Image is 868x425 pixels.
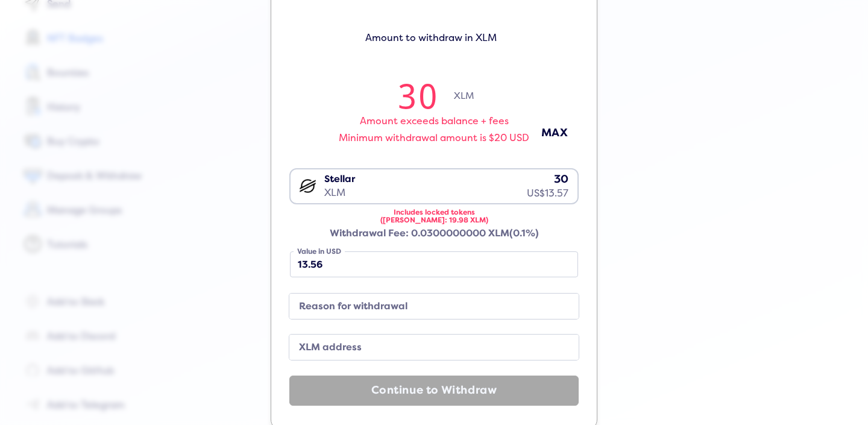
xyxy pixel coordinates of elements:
div: 30 [527,172,568,187]
div: Minimum withdrawal amount is $20 USD [339,133,529,143]
span: XLM [454,91,486,119]
div: Search for option [289,168,579,204]
button: MAX [524,123,585,143]
button: Continue to Withdraw [289,376,579,406]
input: none [290,251,578,277]
label: XLM address [294,339,555,356]
img: XLM [297,175,318,197]
h5: Amount to withdraw in XLM [286,28,576,60]
div: Stellar [324,172,355,186]
label: Reason for withdrawal [294,298,555,315]
div: US$13.57 [527,187,568,200]
div: Includes locked tokens ([PERSON_NAME]: 19.98 XLM) [289,209,579,221]
div: Amount exceeds balance + fees [360,116,509,127]
input: Search for option [292,203,571,217]
input: 0 [382,75,454,115]
div: XLM [324,186,355,200]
